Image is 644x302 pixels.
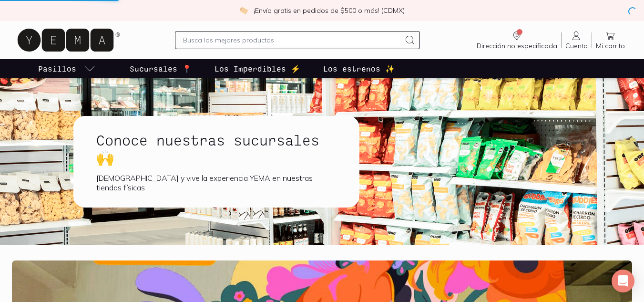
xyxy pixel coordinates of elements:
a: Conoce nuestras sucursales 🙌[DEMOGRAPHIC_DATA] y vive la experiencia YEMA en nuestras tiendas fís... [73,116,390,208]
p: Los estrenos ✨ [323,63,395,74]
a: Sucursales 📍 [128,59,194,78]
span: Cuenta [565,42,588,50]
a: Dirección no especificada [473,30,561,50]
a: Los Imperdibles ⚡️ [213,59,302,78]
span: Dirección no especificada [477,42,557,50]
a: Mi carrito [592,30,629,50]
a: Los estrenos ✨ [321,59,397,78]
img: check [239,6,248,15]
div: Open Intercom Messenger [612,270,634,292]
p: Sucursales 📍 [130,63,192,74]
input: Busca los mejores productos [183,34,401,46]
a: Cuenta [562,30,592,50]
div: [DEMOGRAPHIC_DATA] y vive la experiencia YEMA en nuestras tiendas físicas [96,173,337,192]
span: Mi carrito [596,42,625,50]
p: Pasillos [38,63,76,74]
a: pasillo-todos-link [36,59,97,78]
p: ¡Envío gratis en pedidos de $500 o más! (CDMX) [254,6,405,15]
p: Los Imperdibles ⚡️ [215,63,300,74]
h1: Conoce nuestras sucursales 🙌 [96,131,337,166]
